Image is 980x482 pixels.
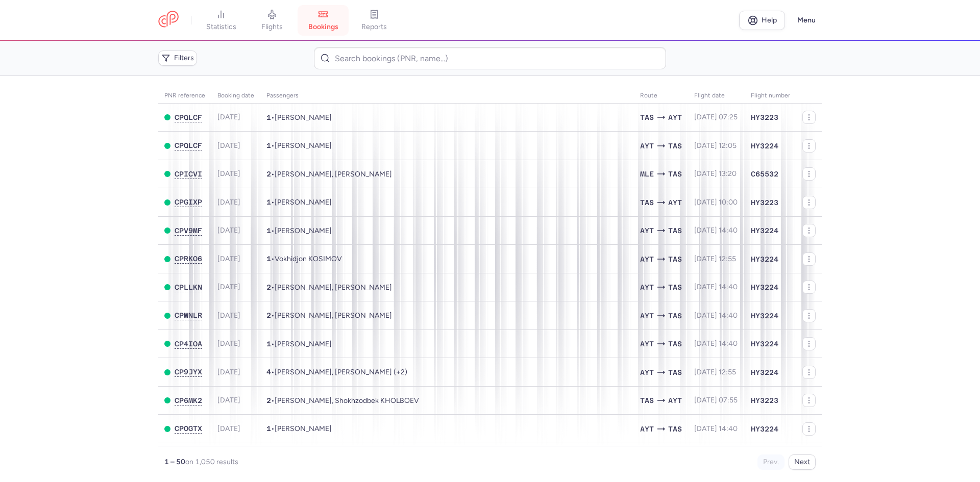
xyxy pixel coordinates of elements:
button: CPQLCF [175,113,202,122]
span: statistics [206,22,236,32]
a: statistics [195,9,247,32]
button: CP9JYX [175,368,202,376]
span: [DATE] [217,141,240,150]
input: Search bookings (PNR, name...) [314,47,666,69]
button: CPLLKN [175,283,202,292]
span: [DATE] 10:00 [694,198,738,207]
span: CP9JYX [175,368,202,376]
span: [DATE] 14:40 [694,424,738,433]
span: • [266,424,332,433]
span: AYT [668,197,682,208]
span: 4 [266,368,271,376]
button: CP6MK2 [175,396,202,405]
span: TAS [668,338,682,349]
span: 2 [266,311,271,319]
button: Filters [158,50,197,66]
span: • [266,141,332,150]
span: AYT [640,338,654,349]
strong: 1 – 50 [164,458,185,466]
a: CitizenPlane red outlined logo [158,11,179,30]
span: AYT [640,253,654,265]
span: [DATE] 14:40 [694,226,738,235]
span: flights [261,22,283,32]
span: CPGIXP [175,198,202,206]
span: • [266,396,419,405]
span: reports [361,22,387,32]
span: [DATE] 07:55 [694,396,738,404]
span: [DATE] 07:25 [694,113,738,121]
span: TAS [640,197,654,208]
span: [DATE] [217,424,240,433]
button: CPRKO6 [175,255,202,263]
span: 1 [266,226,271,235]
span: [DATE] [217,396,240,404]
span: AYT [668,112,682,123]
span: TAS [668,423,682,435]
span: [DATE] [217,283,240,291]
span: AYT [640,310,654,321]
span: 1 [266,198,271,206]
span: CPWNLR [175,311,202,319]
span: 2 [266,170,271,178]
span: 1 [266,255,271,263]
span: Filters [174,54,194,62]
span: TAS [668,282,682,293]
th: Passengers [260,88,634,104]
span: [DATE] 12:55 [694,255,736,263]
span: [DATE] 13:20 [694,169,737,178]
span: Mikhail KOSTYLEV [275,226,332,235]
span: TAS [640,112,654,123]
span: Vokhidjon KOSIMOV [275,255,342,263]
span: HY3223 [751,112,778,122]
span: Jasur JURAEV, Shokhzodbek KHOLBOEV [275,396,419,405]
span: bookings [308,22,338,32]
span: • [266,340,332,348]
span: • [266,170,392,179]
span: [DATE] [217,368,240,376]
span: 1 [266,113,271,121]
span: AYT [640,367,654,378]
span: HY3224 [751,339,778,349]
span: [DATE] 14:40 [694,283,738,291]
span: HY3224 [751,367,778,377]
span: Nurmukhammad BOZOROV, Erkin KHAYDAROV, Sohibjon IBRAGIMOV, Nurmukhammadbek SAYDILLAEV [275,368,407,376]
span: [DATE] [217,113,240,121]
span: [DATE] [217,226,240,235]
span: [DATE] [217,311,240,320]
span: HY3223 [751,395,778,405]
span: Dmitry MINKO [275,198,332,207]
span: CPQLCF [175,141,202,149]
th: PNR reference [158,88,211,104]
span: TAS [668,168,682,180]
span: TAS [668,253,682,265]
span: • [266,255,342,263]
span: • [266,226,332,235]
span: Akhrorjon SOLIEV, Mukhammadali MAKHMUDOV [275,283,392,292]
button: CPV9MF [175,226,202,235]
span: Nuriddin ALIEV [275,340,332,348]
span: • [266,113,332,122]
span: HY3224 [751,282,778,292]
span: • [266,311,392,320]
button: Prev. [757,454,785,470]
span: [DATE] [217,169,240,178]
button: CPOGTX [175,424,202,433]
span: MLE [640,168,654,180]
span: TAS [668,367,682,378]
span: [DATE] 12:55 [694,368,736,376]
span: AYT [640,225,654,236]
button: CPICVI [175,170,202,179]
button: Menu [791,11,822,30]
button: CP4IOA [175,340,202,348]
span: HY3224 [751,141,778,151]
th: Booking date [211,88,260,104]
span: [DATE] [217,255,240,263]
span: Alireza MAKINNASERI [275,141,332,150]
span: • [266,283,392,292]
button: CPWNLR [175,311,202,320]
a: bookings [298,9,349,32]
span: Help [762,16,777,24]
span: Rustam IBRAGIMOV [275,424,332,433]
